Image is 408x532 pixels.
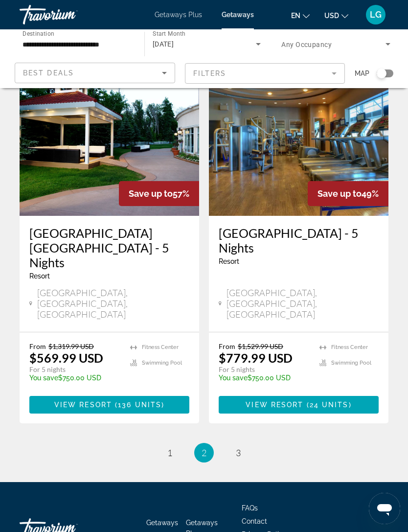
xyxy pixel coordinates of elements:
[219,342,235,350] span: From
[153,40,174,48] span: [DATE]
[29,342,46,350] span: From
[202,447,206,458] span: 2
[281,41,332,48] span: Any Occupancy
[209,59,388,216] img: RR40O01X.jpg
[142,344,179,350] span: Fitness Center
[29,396,189,414] button: View Resort(136 units)
[54,401,112,409] span: View Resort
[324,12,339,20] span: USD
[29,226,189,270] a: [GEOGRAPHIC_DATA] [GEOGRAPHIC_DATA] - 5 Nights
[23,67,167,79] mat-select: Sort by
[242,517,267,525] a: Contact
[112,401,164,409] span: ( )
[310,401,349,409] span: 24 units
[23,69,74,77] span: Best Deals
[236,447,241,458] span: 3
[219,226,379,255] a: [GEOGRAPHIC_DATA] - 5 Nights
[308,181,388,206] div: 49%
[29,374,120,382] p: $750.00 USD
[363,4,388,25] button: User Menu
[291,8,310,23] button: Change language
[324,8,348,23] button: Change currency
[369,493,400,524] iframe: Button to launch messaging window
[20,2,117,27] a: Travorium
[219,374,310,382] p: $750.00 USD
[291,12,300,20] span: en
[29,350,103,365] p: $569.99 USD
[23,30,54,37] span: Destination
[167,447,172,458] span: 1
[155,11,202,19] a: Getaways Plus
[242,504,258,512] a: FAQs
[355,67,369,80] span: Map
[20,59,199,216] img: RM70O01X.jpg
[185,63,345,84] button: Filter
[227,287,379,320] span: [GEOGRAPHIC_DATA], [GEOGRAPHIC_DATA], [GEOGRAPHIC_DATA]
[246,401,303,409] span: View Resort
[331,360,371,366] span: Swimming Pool
[142,360,182,366] span: Swimming Pool
[29,365,120,374] p: For 5 nights
[118,401,161,409] span: 136 units
[119,181,199,206] div: 57%
[303,401,351,409] span: ( )
[238,342,283,350] span: $1,529.99 USD
[20,443,388,463] nav: Pagination
[219,396,379,414] button: View Resort(24 units)
[219,365,310,374] p: For 5 nights
[219,350,293,365] p: $779.99 USD
[219,374,248,382] span: You save
[317,188,362,199] span: Save up to
[219,257,239,265] span: Resort
[153,30,185,37] span: Start Month
[331,344,368,350] span: Fitness Center
[37,287,189,320] span: [GEOGRAPHIC_DATA], [GEOGRAPHIC_DATA], [GEOGRAPHIC_DATA]
[146,519,178,527] a: Getaways
[48,342,94,350] span: $1,319.99 USD
[370,10,382,20] span: LG
[29,272,50,280] span: Resort
[222,11,254,19] a: Getaways
[29,374,58,382] span: You save
[129,188,173,199] span: Save up to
